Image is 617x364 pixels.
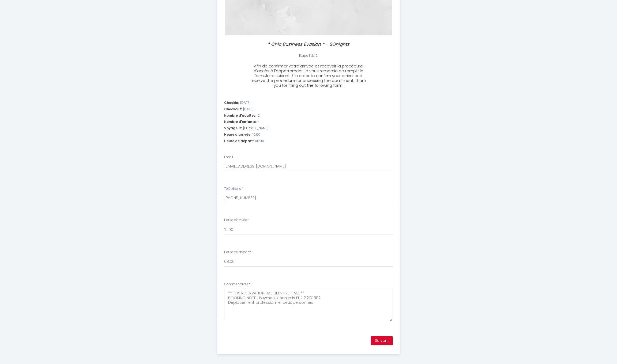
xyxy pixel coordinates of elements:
[224,113,256,118] span: Nombre d'adultes:
[243,126,268,131] span: [PERSON_NAME]
[224,218,249,223] label: Heure d'arrivée
[371,336,393,345] button: Suivant
[299,53,318,58] span: Étape 1 de 2
[224,139,254,144] span: Heure de départ:
[253,132,260,137] span: 19:00
[224,282,250,287] label: Commentaires
[251,41,366,48] p: * Chic Business Evasion * - SOnights
[258,113,260,118] span: 2
[224,186,243,191] label: Téléphone
[224,107,242,112] span: Checkout:
[255,139,264,144] span: 08:00
[224,132,251,137] span: Heure d'arrivée:
[224,155,233,160] label: Email
[224,126,242,131] span: Voyageur:
[224,119,257,124] span: Nombre d'enfants:
[243,107,253,112] span: [DATE]
[224,250,251,255] label: Heure de départ
[251,63,366,88] span: Afin de confirmer votre arrivée et recevoir la procédure d'accès à l'appartement, je vous remerci...
[224,100,239,105] span: Checkin:
[258,119,259,124] span: -
[240,100,250,105] span: [DATE]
